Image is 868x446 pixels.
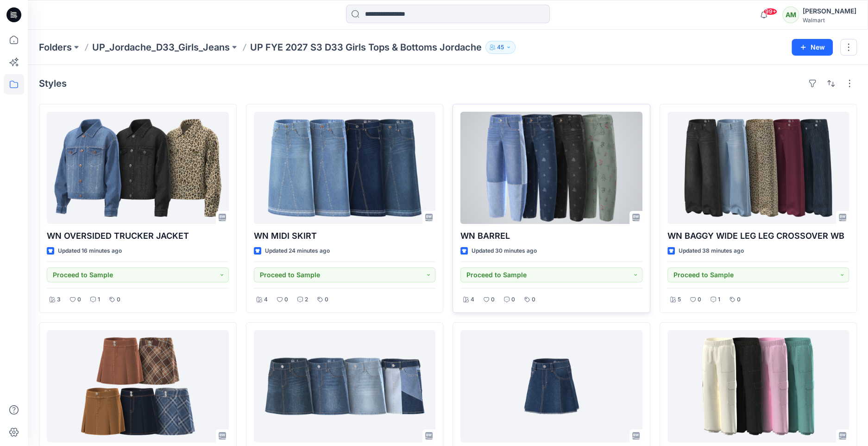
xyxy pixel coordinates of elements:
p: 0 [117,295,120,305]
p: 0 [737,295,741,305]
p: 45 [497,42,504,52]
button: New [792,39,833,56]
p: 0 [532,295,535,305]
p: Updated 30 minutes ago [472,246,537,256]
p: 1 [718,295,720,305]
p: WN MIDI SKIRT [254,229,436,242]
p: 0 [698,295,701,305]
p: 2 [305,295,308,305]
div: Walmart [803,17,856,24]
p: 1 [98,295,100,305]
p: UP FYE 2027 S3 D33 Girls Tops & Bottoms Jordache [250,41,482,54]
div: [PERSON_NAME] [803,6,856,17]
a: WN ALINE PLEATED SKIRT (JERSEY SHORTS) [47,330,229,442]
a: Folders [39,41,72,54]
p: 0 [491,295,495,305]
p: 4 [264,295,268,305]
a: WN BARREL [460,112,642,224]
p: Updated 24 minutes ago [265,246,330,256]
p: 4 [471,295,474,305]
a: WN BAGGY WIDE LEG LEG CROSSOVER WB [667,112,849,224]
span: 99+ [763,8,777,15]
p: 3 [57,295,61,305]
p: 0 [284,295,288,305]
p: WN BAGGY WIDE LEG LEG CROSSOVER WB [667,229,849,242]
p: Updated 38 minutes ago [679,246,744,256]
h4: Styles [39,78,67,89]
button: 45 [485,41,516,54]
div: AM [782,6,799,23]
a: WN OVERSIDED TRUCKER JACKET [47,112,229,224]
p: 5 [678,295,681,305]
p: 0 [77,295,81,305]
a: UP_Jordache_D33_Girls_Jeans [92,41,230,54]
a: WN PULL ON CARGO JOGGER [667,330,849,442]
a: WN MIDI SKIRT [254,112,436,224]
p: 0 [511,295,515,305]
a: WM SEAMED SKATOR SKIRT [460,330,642,442]
p: WN BARREL [460,229,642,242]
p: 0 [325,295,328,305]
p: Updated 16 minutes ago [58,246,122,256]
a: WN 5 PKT SKIRT [254,330,436,442]
p: WN OVERSIDED TRUCKER JACKET [47,229,229,242]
